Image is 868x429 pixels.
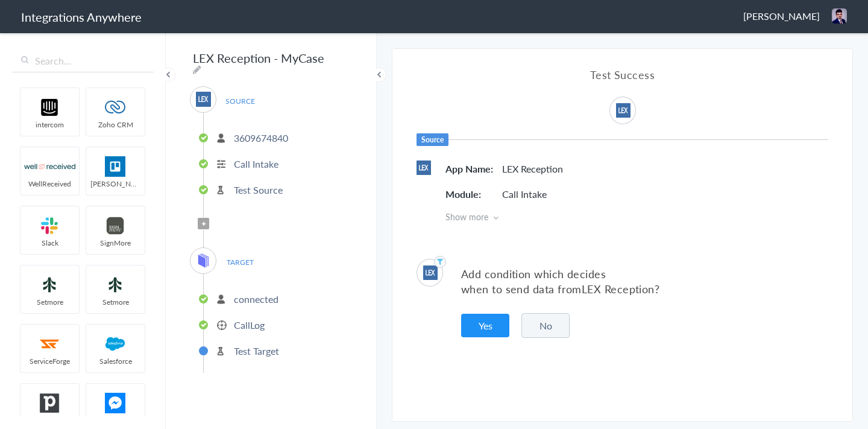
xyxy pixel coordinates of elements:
[502,162,563,176] p: LEX Reception
[21,8,142,25] h1: Integrations Anywhere
[234,318,265,332] p: CallLog
[20,238,79,248] span: Slack
[196,92,211,107] img: lex-app-logo.svg
[234,292,278,306] p: connected
[423,265,438,280] img: lex-app-logo.svg
[20,297,79,307] span: Setmore
[24,97,75,118] img: intercom-logo.svg
[20,179,79,189] span: WellReceived
[234,183,283,197] p: Test Source
[24,215,75,236] img: slack-logo.svg
[417,160,431,175] img: lex-app-logo.svg
[234,131,288,145] p: 3609674840
[461,314,509,337] button: Yes
[20,356,79,366] span: ServiceForge
[24,156,75,177] img: wr-logo.svg
[502,187,547,201] p: Call Intake
[196,253,211,268] img: mycase-logo-new.svg
[234,157,278,171] p: Call Intake
[12,49,154,72] input: Search...
[217,93,263,109] span: SOURCE
[521,313,570,338] button: No
[445,187,500,201] h5: Module
[461,266,828,296] p: Add condition which decides when to send data from ?
[582,281,655,296] span: LEX Reception
[86,356,145,366] span: Salesforce
[234,344,279,358] p: Test Target
[24,275,75,295] img: setmoreNew.jpg
[20,119,79,130] span: intercom
[24,334,75,354] img: serviceforge-icon.png
[90,334,141,354] img: salesforce-logo.svg
[445,211,828,223] span: Show more
[86,119,145,130] span: Zoho CRM
[86,297,145,307] span: Setmore
[20,415,79,425] span: Pipedrive
[86,238,145,248] span: SignMore
[90,156,141,177] img: trello.png
[90,97,141,118] img: zoho-logo.svg
[743,9,820,23] span: [PERSON_NAME]
[90,215,141,236] img: signmore-logo.png
[90,275,141,295] img: setmoreNew.jpg
[90,393,141,413] img: FBM.png
[217,254,263,270] span: TARGET
[86,415,145,425] span: Messenger
[616,103,631,118] img: lex-app-logo.svg
[832,8,847,24] img: 6cb3bdef-2cb1-4bb6-a8e6-7bc585f3ab5e.jpeg
[417,133,448,146] h6: Source
[417,67,828,82] h4: Test Success
[24,393,75,413] img: pipedrive.png
[445,162,500,176] h5: App Name
[86,179,145,189] span: [PERSON_NAME]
